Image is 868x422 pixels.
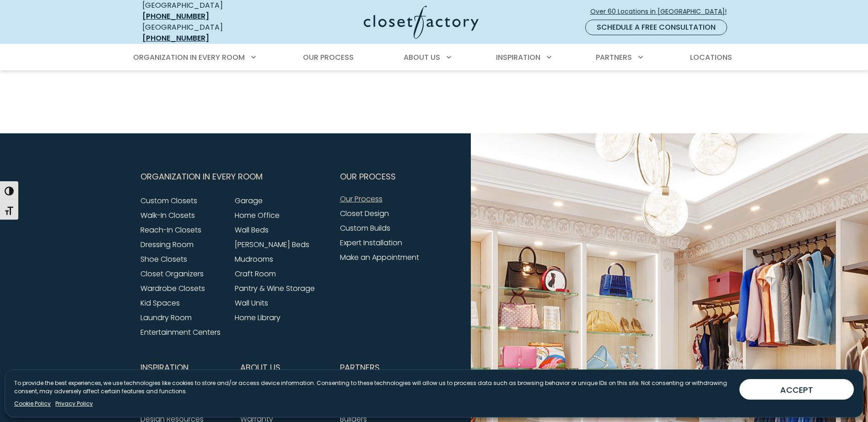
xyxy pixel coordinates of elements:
a: Expert Installation [340,237,402,248]
button: Footer Subnav Button - Partners [340,356,429,379]
button: Footer Subnav Button - Organization in Every Room [140,165,329,188]
a: Over 60 Locations in [GEOGRAPHIC_DATA]! [590,4,734,20]
a: Privacy Policy [55,400,93,408]
div: [GEOGRAPHIC_DATA] [142,22,275,44]
a: Make an Appointment [340,252,419,263]
a: Garage [235,195,263,206]
button: Footer Subnav Button - Our Process [340,165,429,188]
a: Cookie Policy [14,400,51,408]
button: ACCEPT [739,379,854,400]
a: Kid Spaces [140,298,180,308]
a: Reach-In Closets [140,225,201,235]
span: Our Process [340,165,396,188]
a: Our Process [340,194,383,204]
span: Inspiration [140,356,189,379]
span: Partners [340,356,380,379]
a: [PERSON_NAME] Beds [235,239,309,250]
p: To provide the best experiences, we use technologies like cookies to store and/or access device i... [14,379,732,396]
a: Home Office [235,210,280,221]
a: [PHONE_NUMBER] [142,33,209,43]
a: Dressing Room [140,239,194,250]
a: Shoe Closets [140,254,187,264]
span: Partners [596,52,632,63]
span: Over 60 Locations in [GEOGRAPHIC_DATA]! [590,7,734,16]
a: Mudrooms [235,254,273,264]
a: Laundry Room [140,312,192,323]
span: Inspiration [496,52,540,63]
a: Craft Room [235,269,276,279]
a: Wall Beds [235,225,269,235]
button: Footer Subnav Button - About Us [240,356,329,379]
a: Closet Design [340,208,389,219]
a: Custom Closets [140,195,197,206]
a: Entertainment Centers [140,327,221,338]
img: Closet Factory Logo [364,5,479,39]
button: Footer Subnav Button - Inspiration [140,356,229,379]
a: Wardrobe Closets [140,283,205,294]
span: Locations [690,52,732,63]
a: Wall Units [235,298,268,308]
a: Pantry & Wine Storage [235,283,315,294]
span: About Us [404,52,440,63]
nav: Primary Menu [127,45,742,70]
a: Walk-In Closets [140,210,195,221]
span: Organization in Every Room [140,165,263,188]
a: Custom Builds [340,223,390,233]
a: [PHONE_NUMBER] [142,11,209,21]
span: Organization in Every Room [133,52,245,63]
span: About Us [240,356,280,379]
span: Our Process [303,52,354,63]
a: Closet Organizers [140,269,204,279]
a: Home Library [235,312,280,323]
a: Schedule a Free Consultation [585,20,727,35]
